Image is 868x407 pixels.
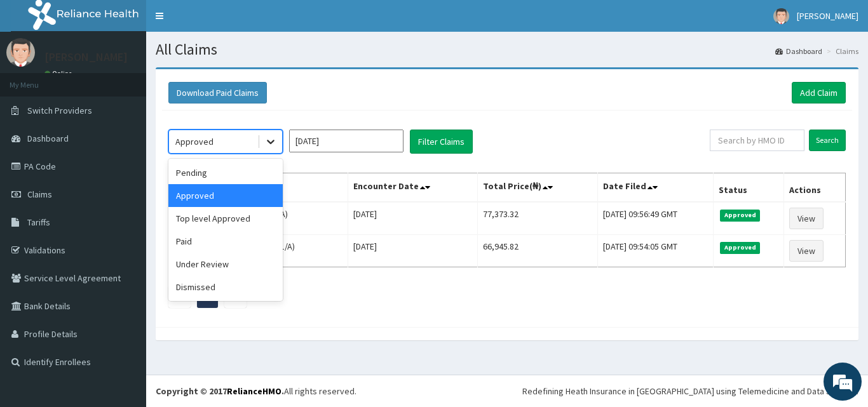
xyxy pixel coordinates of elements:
div: Chat with us now [66,71,214,88]
textarea: Type your message and hit 'Enter' [6,272,242,316]
a: View [789,240,824,262]
span: [PERSON_NAME] [797,10,858,22]
th: Status [714,173,784,203]
div: Top level Approved [168,207,283,230]
span: Switch Providers [27,105,92,116]
th: Encounter Date [348,173,477,203]
button: Download Paid Claims [168,82,267,103]
td: 77,373.32 [477,202,597,235]
a: RelianceHMO [227,385,281,397]
img: User Image [6,38,35,67]
td: [DATE] 09:56:49 GMT [597,202,713,235]
div: Minimize live chat window [208,6,239,37]
div: Approved [175,135,214,148]
span: Dashboard [27,133,69,144]
a: Online [44,69,75,78]
div: Under Review [168,253,283,276]
a: Dashboard [775,46,822,57]
a: Add Claim [792,82,846,103]
td: 66,945.82 [477,235,597,267]
div: Redefining Heath Insurance in [GEOGRAPHIC_DATA] using Telemedicine and Data Science! [522,385,858,397]
span: Claims [27,189,52,200]
span: Approved [720,210,760,221]
li: Claims [824,46,858,57]
a: View [789,208,824,229]
input: Select Month and Year [289,130,403,152]
span: Tariffs [27,217,50,228]
div: Approved [168,184,283,207]
div: Dismissed [168,276,283,298]
span: Approved [720,242,760,253]
span: We're online! [74,123,175,251]
p: [PERSON_NAME] [44,51,128,63]
input: Search [809,130,846,151]
button: Filter Claims [410,130,473,154]
td: [DATE] [348,235,477,267]
td: [DATE] [348,202,477,235]
th: Actions [784,173,846,203]
img: User Image [773,8,789,24]
img: d_794563401_company_1708531726252_794563401 [24,63,51,95]
strong: Copyright © 2017 . [156,385,284,397]
footer: All rights reserved. [146,375,868,407]
input: Search by HMO ID [710,130,804,151]
td: [DATE] 09:54:05 GMT [597,235,713,267]
h1: All Claims [156,41,858,58]
div: Paid [168,230,283,253]
div: Pending [168,161,283,184]
th: Total Price(₦) [477,173,597,203]
th: Date Filed [597,173,713,203]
